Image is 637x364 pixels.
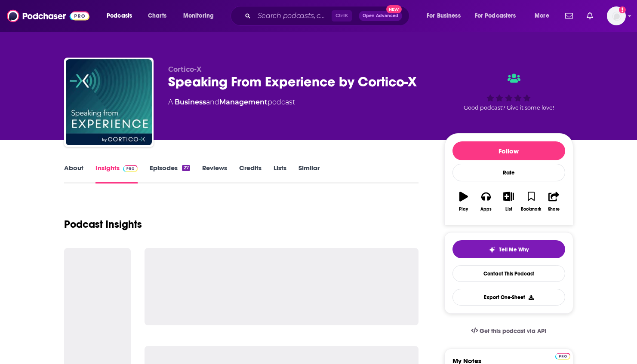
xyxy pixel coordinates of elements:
[175,98,206,106] a: Business
[274,164,286,184] a: Lists
[619,6,626,13] svg: Add a profile image
[452,141,565,160] button: Follow
[177,9,225,23] button: open menu
[459,207,468,212] div: Play
[452,186,475,217] button: Play
[583,9,597,23] a: Show notifications dropdown
[452,240,565,258] button: tell me why sparkleTell Me Why
[452,289,565,306] button: Export One-Sheet
[469,9,529,23] button: open menu
[107,10,132,22] span: Podcasts
[521,207,541,212] div: Bookmark
[480,207,492,212] div: Apps
[548,207,560,212] div: Share
[254,9,332,23] input: Search podcasts, credits, & more...
[386,5,402,13] span: New
[607,6,626,25] img: User Profile
[64,218,142,231] h1: Podcast Insights
[206,98,219,106] span: and
[168,97,295,107] div: A podcast
[168,65,201,73] span: Cortico-X
[475,10,516,22] span: For Podcasters
[421,9,471,23] button: open menu
[489,246,495,253] img: tell me why sparkle
[298,164,320,184] a: Similar
[444,65,573,119] div: Good podcast? Give it some love!
[499,246,529,253] span: Tell Me Why
[480,327,546,335] span: Get this podcast via API
[452,265,565,282] a: Contact This Podcast
[607,6,626,25] button: Show profile menu
[150,164,190,184] a: Episodes27
[219,98,268,106] a: Management
[66,59,152,145] img: Speaking From Experience by Cortico-X
[101,9,143,23] button: open menu
[7,8,89,24] img: Podchaser - Follow, Share and Rate Podcasts
[464,104,554,111] span: Good podcast? Give it some love!
[427,10,461,22] span: For Business
[239,164,262,184] a: Credits
[239,6,418,26] div: Search podcasts, credits, & more...
[148,10,166,22] span: Charts
[505,207,512,212] div: List
[123,165,138,172] img: Podchaser Pro
[64,164,83,184] a: About
[332,10,352,21] span: Ctrl K
[202,164,227,184] a: Reviews
[520,186,542,217] button: Bookmark
[95,164,138,184] a: InsightsPodchaser Pro
[475,186,497,217] button: Apps
[182,165,190,171] div: 27
[555,353,570,360] img: Podchaser Pro
[363,14,398,18] span: Open Advanced
[183,10,214,22] span: Monitoring
[555,352,570,360] a: Pro website
[142,9,172,23] a: Charts
[359,11,402,21] button: Open AdvancedNew
[529,9,560,23] button: open menu
[464,321,554,342] a: Get this podcast via API
[535,10,549,22] span: More
[562,9,576,23] a: Show notifications dropdown
[542,186,565,217] button: Share
[607,6,626,25] span: Logged in as meg_reilly_edl
[452,164,565,181] div: Rate
[497,186,520,217] button: List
